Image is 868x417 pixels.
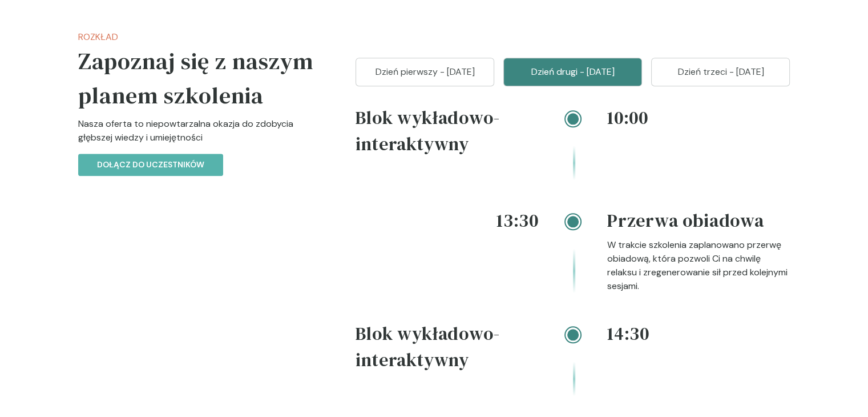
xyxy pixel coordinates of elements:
[78,117,320,154] p: Nasza oferta to niepowtarzalna okazja do zdobycia głębszej wiedzy i umiejętności
[356,320,539,378] h4: Blok wykładowo-interaktywny
[356,207,539,234] h4: 13:30
[518,65,628,79] p: Dzień drugi - [DATE]
[356,105,539,162] h4: Blok wykładowo-interaktywny
[607,105,790,131] h4: 10:00
[665,65,776,79] p: Dzień trzeci - [DATE]
[78,158,223,170] a: Dołącz do uczestników
[78,154,223,176] button: Dołącz do uczestników
[97,159,204,171] p: Dołącz do uczestników
[607,238,790,293] p: W trakcie szkolenia zaplanowano przerwę obiadową, która pozwoli Ci na chwilę relaksu i zregenerow...
[607,320,790,347] h4: 14:30
[607,207,790,238] h4: Przerwa obiadowa
[78,30,320,44] p: Rozkład
[651,58,790,86] button: Dzień trzeci - [DATE]
[356,58,494,86] button: Dzień pierwszy - [DATE]
[78,44,320,113] h5: Zapoznaj się z naszym planem szkolenia
[370,65,480,79] p: Dzień pierwszy - [DATE]
[503,58,642,86] button: Dzień drugi - [DATE]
